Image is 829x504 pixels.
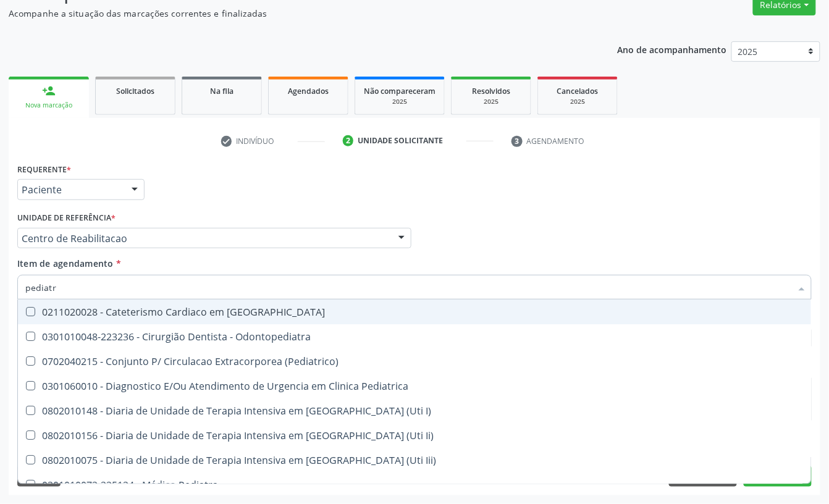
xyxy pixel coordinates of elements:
[25,430,804,440] div: 0802010156 - Diaria de Unidade de Terapia Intensiva em [GEOGRAPHIC_DATA] (Uti Ii)
[472,86,510,96] span: Resolvidos
[557,86,599,96] span: Cancelados
[116,86,154,96] span: Solicitados
[42,84,56,98] div: person_add
[22,183,119,196] span: Paciente
[210,86,234,96] span: Na fila
[22,232,386,245] span: Centro de Reabilitacao
[25,275,791,300] input: Buscar por procedimentos
[25,307,804,317] div: 0211020028 - Cateterismo Cardiaco em [GEOGRAPHIC_DATA]
[618,41,727,57] p: Ano de acompanhamento
[25,381,804,391] div: 0301060010 - Diagnostico E/Ou Atendimento de Urgencia em Clinica Pediatrica
[25,455,804,465] div: 0802010075 - Diaria de Unidade de Terapia Intensiva em [GEOGRAPHIC_DATA] (Uti Iii)
[17,209,116,228] label: Unidade de referência
[343,135,354,146] div: 2
[25,332,804,342] div: 0301010048-223236 - Cirurgião Dentista - Odontopediatra
[358,135,443,146] div: Unidade solicitante
[25,406,804,416] div: 0802010148 - Diaria de Unidade de Terapia Intensiva em [GEOGRAPHIC_DATA] (Uti I)
[547,97,608,106] div: 2025
[9,7,577,20] p: Acompanhe a situação das marcações correntes e finalizadas
[25,356,804,366] div: 0702040215 - Conjunto P/ Circulacao Extracorporea (Pediatrico)
[460,97,522,106] div: 2025
[17,160,71,179] label: Requerente
[288,86,329,96] span: Agendados
[364,97,436,106] div: 2025
[17,101,80,110] div: Nova marcação
[364,86,436,96] span: Não compareceram
[17,258,114,269] span: Item de agendamento
[25,480,804,490] div: 0301010072-225124 - Médico Pediatra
